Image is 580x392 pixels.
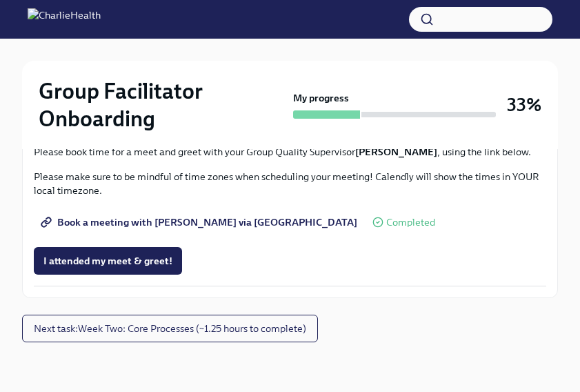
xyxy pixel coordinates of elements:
a: Book a meeting with [PERSON_NAME] via [GEOGRAPHIC_DATA] [34,208,367,236]
strong: My progress [293,91,349,105]
button: Next task:Week Two: Core Processes (~1.25 hours to complete) [22,315,318,342]
img: CharlieHealth [28,8,101,30]
span: Next task : Week Two: Core Processes (~1.25 hours to complete) [34,322,306,335]
span: Book a meeting with [PERSON_NAME] via [GEOGRAPHIC_DATA] [43,215,357,229]
p: Please book time for a meet and greet with your Group Quality Supervisor , using the link below. [34,145,546,159]
h3: 33% [507,92,541,117]
p: Please make sure to be mindful of time zones when scheduling your meeting! Calendly will show the... [34,170,546,197]
h2: Group Facilitator Onboarding [39,77,288,133]
span: Completed [386,217,435,228]
button: I attended my meet & greet! [34,247,182,275]
strong: [PERSON_NAME] [355,146,437,158]
span: I attended my meet & greet! [43,254,172,268]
